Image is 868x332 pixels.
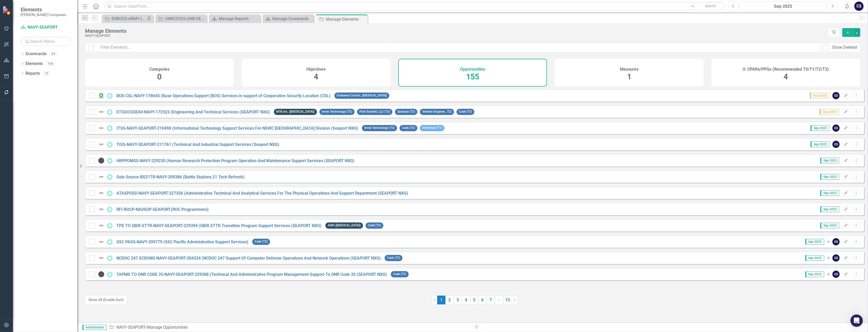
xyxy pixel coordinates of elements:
[82,325,107,330] span: Administrator
[272,15,313,22] div: Manage Scorecards
[820,206,839,212] span: Sep-2025
[116,110,270,114] a: ETSSICSSEAV-NAVY-172523 (Engineering And Technical Services (SEAPORT NXG)
[705,4,716,8] span: Search
[362,125,397,131] span: Invex Technology (T2)
[116,256,381,261] a: NCDOC 247 SCDONO-NAVY-SEAPORT-204324 (NCDOC 247 Support Of Computer Defense Operations And Networ...
[116,223,322,228] a: TPS TO SBIR STTR-NAVY-SEAPORT-229394 (SBIR STTR Transition Program Support Services (SEAPORT NXG)
[116,142,279,147] a: TISS-NAVY-SEAPORT-211761 (Technical And Industrial Support Services (Seaport NXG)
[21,13,66,17] small: [PERSON_NAME] Companies
[805,255,824,261] span: Sep-2025
[116,93,331,98] a: BOS CSL-NAVY-178645 (Base Operations Support (BOS) Services in support of Cooperative Security Lo...
[478,296,487,304] a: 6
[832,45,857,51] div: Show Deleted
[26,71,40,77] a: Reports
[627,72,631,81] span: 1
[98,109,104,115] img: Not Defined
[357,109,392,115] span: Pink Summit, LLC (T2)
[811,142,829,147] span: Sep-2025
[420,125,444,131] span: InfoSmart (T1)
[98,239,104,245] img: Not Defined
[698,3,723,10] button: Search
[98,222,104,229] img: Not Defined
[85,28,825,34] div: Manage Elements
[784,72,788,81] span: 4
[264,15,313,22] a: Manage Scorecards
[850,314,863,327] div: Open Intercom Messenger
[85,34,825,38] div: NAVY-SEAPORT
[85,295,127,304] button: Show All (Enable Sort)
[810,93,829,98] span: Aug-2025
[26,51,47,57] a: Scorecards
[400,125,417,131] span: Cask (T2)
[116,126,358,131] a: ITSS-NAVY-SEAPORT-210498 (Informational Technology Support Services For NSWC [GEOGRAPHIC_DATA] Di...
[274,109,317,115] span: MTA Inc. ([MEDICAL_DATA])
[740,2,827,11] button: Sep-2025
[854,2,864,11] button: CS
[116,175,245,179] a: Sole Source-BS21TR-NAVY-209386 (Battle Stations 21 Tech Refresh)
[98,125,104,131] img: Not Defined
[21,6,66,13] span: Elements
[820,109,839,115] span: Aug-2025
[466,72,479,81] span: 155
[116,191,408,196] a: ATASPOSD-NAVY-SEAPORT-227356 (Administrative Technical And Analytical Services For The Physical O...
[319,109,355,115] span: Invex Technology (T2)
[820,158,839,163] span: Sep-2025
[116,272,387,277] a: TAPMS TO ONR CODE 35-NAVY-SEAPORT-229388 (Technical And Administrative Program Management Support...
[3,6,12,15] img: ClearPoint Strategy
[165,15,206,22] div: ONRC03SS-ONR-SEAPORT-228457: (ONR CODE 03 SUPPORT SERVICES (SEAPORT NXG)) - January
[109,325,469,330] div: » Manage Opportunities
[437,296,445,304] span: 1
[832,141,840,148] div: CS
[326,16,366,22] div: Manage Elements
[805,239,824,245] span: Sep-2025
[462,296,470,304] a: 4
[445,296,454,304] a: 2
[487,296,495,304] a: 7
[454,296,462,304] a: 3
[514,297,516,302] span: ›
[395,109,417,115] span: Upslope (T2)
[21,37,72,46] input: Search Below...
[805,271,824,277] span: Sep-2025
[820,190,839,196] span: Sep-2025
[116,207,209,212] a: RFI-ROCP-NAVSUP-SEAPORT(ROC Programmers)
[832,271,840,278] div: CS
[43,71,51,76] div: 15
[832,238,840,245] div: CS
[116,239,248,244] a: SSC PASS-NAVY-209779 (SSC Pacific Administrative Support Services)
[832,254,840,262] div: CS
[314,72,318,81] span: 4
[49,52,57,56] div: 63
[210,15,259,22] a: Manage Reports
[366,222,383,228] span: Cask (T2)
[832,92,840,99] div: CS
[149,67,170,72] h4: Categories
[219,15,259,22] div: Manage Reports
[460,67,485,72] h4: Opportunities
[104,2,725,11] input: Search ClearPoint...
[334,93,389,98] span: Endeavor Consul...[MEDICAL_DATA])
[391,271,409,277] span: Cask (T2)
[97,43,820,52] input: Filter Elements...
[741,3,825,10] div: Sep-2025
[21,24,72,30] a: NAVY-SEAPORT
[45,62,55,66] div: 164
[103,15,146,22] a: ENBOSS-ARMY-ITES3 SB-221122 (Army National Guard ENBOSS Support Service Sustainment, Enhancement,...
[832,124,840,132] div: CS
[306,67,326,72] h4: Objectives
[820,223,839,228] span: Sep-2025
[98,157,104,164] img: Tracked
[820,174,839,180] span: Sep-2025
[434,297,435,302] span: ‹
[116,325,145,330] a: NAVY-SEAPORT
[98,190,104,196] img: Not Defined
[325,222,363,228] span: ASRI ([MEDICAL_DATA])
[98,271,104,277] img: Tracked
[98,255,104,261] img: Not Defined
[385,255,402,261] span: Cask (T2)
[743,67,829,72] h4: U: CPARs/PPQs (Recommended T0/T1/T2/T3)
[26,61,43,67] a: Elements
[252,239,270,245] span: Cask (T2)
[503,296,512,304] a: 13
